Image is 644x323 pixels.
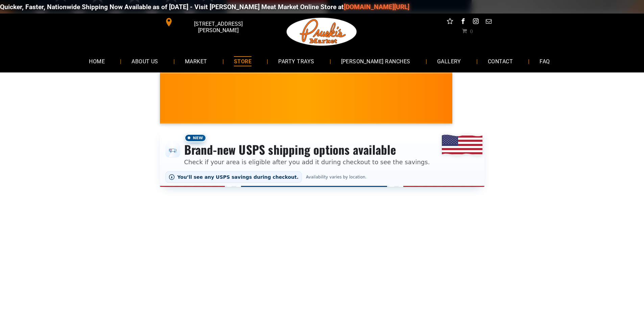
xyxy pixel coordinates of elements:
[470,28,473,34] span: 0
[446,17,454,27] a: Social network
[458,17,467,27] a: facebook
[268,52,324,70] a: PARTY TRAYS
[427,52,471,70] a: GALLERY
[471,17,480,27] a: instagram
[177,174,299,180] span: You’ll see any USPS savings during checkout.
[184,157,430,167] p: Check if your area is eligible after you add it during checkout to see the savings.
[484,17,493,27] a: email
[529,52,560,70] a: FAQ
[175,52,217,70] a: MARKET
[285,14,358,50] img: Pruski-s+Market+HQ+Logo2-1920w.png
[184,134,207,142] span: New
[160,17,263,27] a: [STREET_ADDRESS][PERSON_NAME]
[339,3,404,11] a: [DOMAIN_NAME][URL]
[184,142,430,157] h3: Brand-new USPS shipping options available
[331,52,421,70] a: [PERSON_NAME] RANCHES
[160,129,484,187] div: Shipping options announcement
[446,103,578,114] span: [PERSON_NAME] MARKET
[224,52,262,70] a: STORE
[478,52,523,70] a: CONTACT
[121,52,168,70] a: ABOUT US
[305,175,368,179] span: Availability varies by location.
[174,17,262,37] span: [STREET_ADDRESS][PERSON_NAME]
[79,52,115,70] a: HOME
